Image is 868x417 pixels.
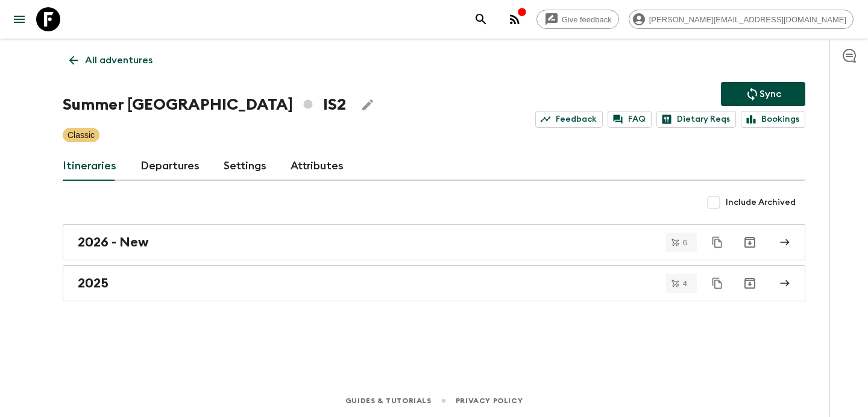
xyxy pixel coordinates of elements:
[629,10,854,29] div: [PERSON_NAME][EMAIL_ADDRESS][DOMAIN_NAME]
[555,15,618,24] span: Give feedback
[291,152,344,181] a: Attributes
[738,271,762,295] button: Archive
[536,10,619,29] a: Give feedback
[63,48,159,72] a: All adventures
[726,196,796,208] span: Include Archived
[140,152,200,181] a: Departures
[224,152,266,181] a: Settings
[656,111,736,128] a: Dietary Reqs
[456,394,523,407] a: Privacy Policy
[356,93,380,117] button: Edit Adventure Title
[78,275,108,291] h2: 2025
[608,111,652,128] a: FAQ
[535,111,603,128] a: Feedback
[676,239,694,246] span: 6
[741,111,805,128] a: Bookings
[721,82,805,106] button: Sync adventure departures to the booking engine
[345,394,432,407] a: Guides & Tutorials
[7,7,31,31] button: menu
[63,152,116,181] a: Itineraries
[78,234,149,250] h2: 2026 - New
[643,15,853,24] span: [PERSON_NAME][EMAIL_ADDRESS][DOMAIN_NAME]
[469,7,493,31] button: search adventures
[676,280,694,287] span: 4
[63,93,346,117] h1: Summer [GEOGRAPHIC_DATA] IS2
[63,265,805,301] a: 2025
[759,87,781,101] p: Sync
[68,129,95,141] p: Classic
[63,224,805,260] a: 2026 - New
[738,230,762,254] button: Archive
[706,272,728,294] button: Duplicate
[706,231,728,253] button: Duplicate
[85,53,153,67] p: All adventures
